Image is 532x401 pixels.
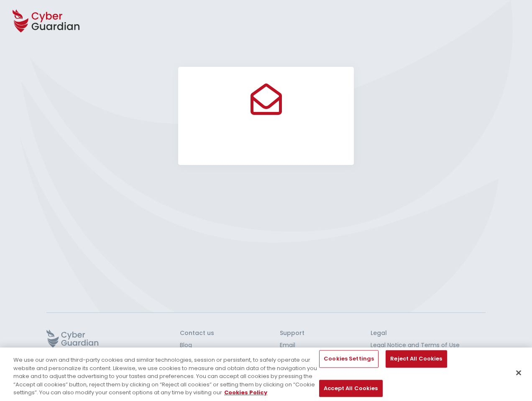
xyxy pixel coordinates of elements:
[386,350,447,368] button: Reject All Cookies
[319,350,379,368] button: Cookies Settings, Opens the preference center dialog
[319,380,382,397] button: Accept All Cookies
[371,330,486,337] h3: Legal
[13,356,319,397] div: We use our own and third-party cookies and similar technologies, session or persistent, to safely...
[509,364,528,382] button: Close
[371,341,486,350] a: Legal Notice and Terms of Use
[180,341,214,350] a: Blog
[280,330,304,337] h3: Support
[180,330,214,337] h3: Contact us
[280,341,304,350] a: Email
[224,388,267,396] a: More information about your privacy, opens in a new tab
